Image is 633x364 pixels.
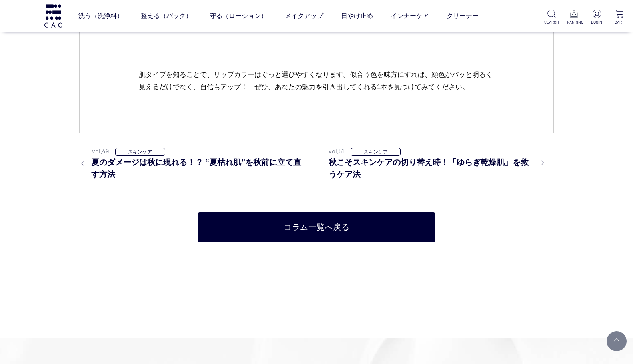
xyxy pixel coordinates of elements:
a: 日やけ止め [341,5,373,27]
a: コラム一覧へ戻る [198,212,435,242]
a: 整える（パック） [141,5,192,27]
a: 守る（ローション） [210,5,267,27]
p: RANKING [567,19,581,25]
h3: 夏のダメージは秋に現れる！？ “夏枯れ肌”を秋前に立て直す方法 [79,156,308,180]
a: vol.49スキンケア 夏のダメージは秋に現れる！？ “夏枯れ肌”を秋前に立て直す方法 [79,146,308,180]
a: メイクアップ [285,5,323,27]
p: スキンケア [351,148,401,156]
a: RANKING [567,10,581,25]
p: vol.51 [329,146,351,156]
a: 洗う（洗浄料） [78,5,123,27]
p: LOGIN [589,19,604,25]
a: インナーケア [391,5,429,27]
p: スキンケア [115,148,165,156]
a: vol.51スキンケア 秋こそスキンケアの切り替え時！「ゆらぎ乾燥肌」を救うケア法 [329,146,546,180]
p: CART [612,19,627,25]
a: CART [612,10,627,25]
h3: 秋こそスキンケアの切り替え時！「ゆらぎ乾燥肌」を救うケア法 [329,156,546,180]
a: LOGIN [589,10,604,25]
p: 肌タイプを知ることで、リップカラーはぐっと選びやすくなります。似合う色を味方にすれば、顔色がパッと明るく見えるだけでなく、自信もアップ！ ぜひ、あなたの魅力を引き出してくれる1本を見つけてみてく... [139,68,494,93]
a: SEARCH [544,10,559,25]
p: SEARCH [544,19,559,25]
p: vol.49 [92,146,115,156]
img: logo [43,4,63,27]
a: クリーナー [447,5,479,27]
